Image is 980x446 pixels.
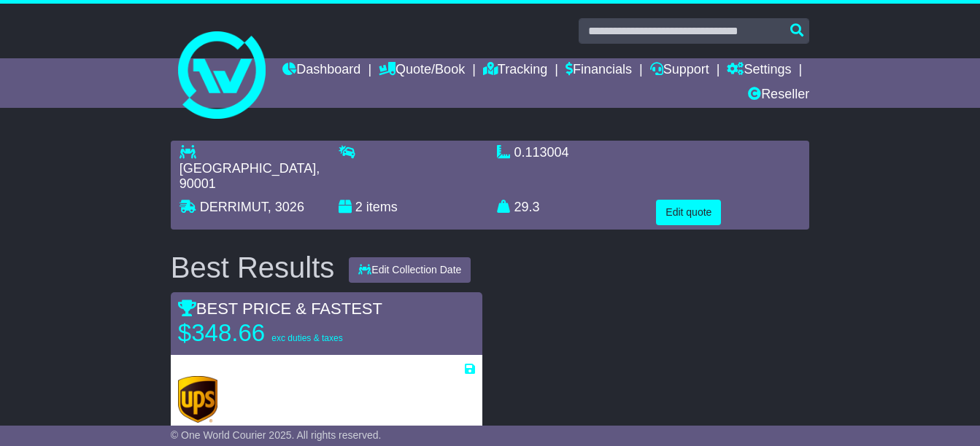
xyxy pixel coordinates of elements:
span: exc duties & taxes [271,333,342,343]
span: 2 [355,200,363,214]
a: Dashboard [282,58,360,83]
span: DERRIMUT [200,200,268,214]
span: , 3026 [268,200,304,214]
a: Financials [566,58,632,83]
span: items [366,200,398,214]
a: Quote/Book [379,58,465,83]
span: , 90001 [180,161,320,192]
a: Settings [727,58,791,83]
span: 0.113004 [514,145,569,160]
p: $348.66 [178,318,360,348]
div: Best Results [163,251,342,283]
button: Edit quote [656,200,721,225]
span: [GEOGRAPHIC_DATA] [180,161,316,176]
a: Support [650,58,709,83]
button: Edit Collection Date [349,257,471,283]
span: BEST PRICE & FASTEST [178,300,382,318]
span: © One World Courier 2025. All rights reserved. [171,429,382,441]
img: UPS (new): Express Saver Import [178,376,217,423]
span: 29.3 [514,200,540,214]
a: Reseller [748,83,809,108]
a: Tracking [483,58,547,83]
